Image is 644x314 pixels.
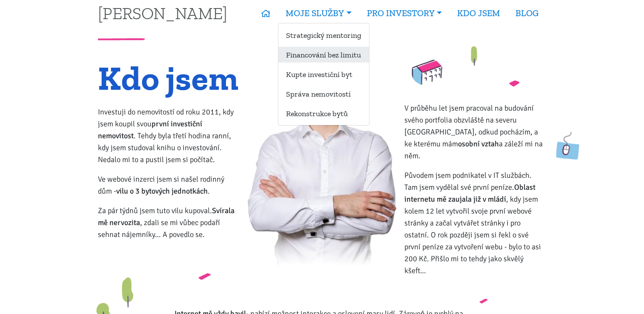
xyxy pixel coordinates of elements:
[98,5,227,21] a: [PERSON_NAME]
[404,102,546,162] p: V průběhu let jsem pracoval na budování svého portfolia obzvláště na severu [GEOGRAPHIC_DATA], od...
[98,106,240,166] p: Investuji do nemovitostí od roku 2011, kdy jsem koupil svou . Tehdy byla třetí hodina ranní, kdy ...
[458,139,499,148] strong: osobní vztah
[449,3,508,23] a: KDO JSEM
[278,66,369,82] a: Kupte investiční byt
[508,3,546,23] a: BLOG
[278,86,369,102] a: Správa nemovitostí
[116,186,208,196] strong: vilu o 3 bytových jednotkách
[278,3,359,23] a: MOJE SLUŽBY
[278,106,369,121] a: Rekonstrukce bytů
[98,173,240,197] p: Ve webové inzerci jsem si našel rodinný dům - .
[278,27,369,43] a: Strategický mentoring
[404,169,546,277] p: Původem jsem podnikatel v IT službách. Tam jsem vydělal své první peníze. , kdy jsem kolem 12 let...
[359,3,449,23] a: PRO INVESTORY
[278,47,369,63] a: Financování bez limitu
[98,205,240,240] p: Za pár týdnů jsem tuto vilu kupoval. , zdali se mi vůbec podaří sehnat nájemníky… A povedlo se.
[98,64,240,92] h1: Kdo jsem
